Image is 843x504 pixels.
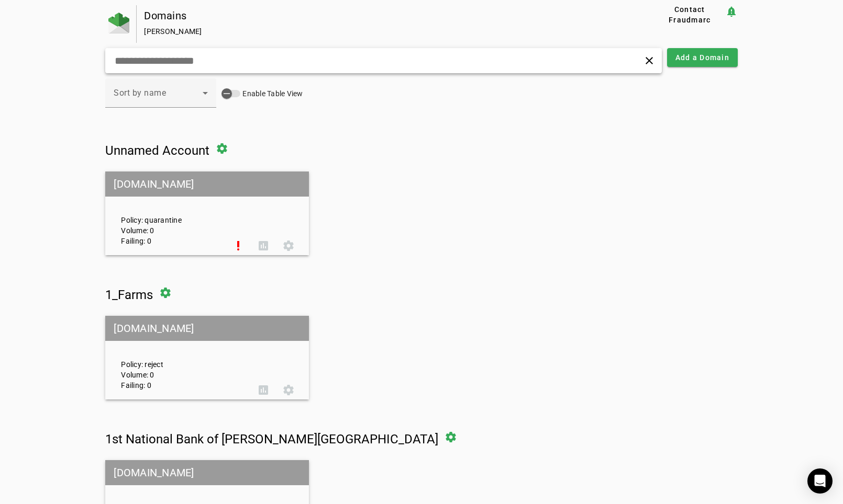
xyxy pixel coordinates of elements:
[655,5,725,24] button: Contact Fraudmarc
[144,26,621,37] div: [PERSON_NAME]
[240,88,303,99] label: Enable Table View
[113,181,226,246] div: Policy: quarantine Volume: 0 Failing: 0
[105,316,309,341] mat-grid-tile-header: [DOMAIN_NAME]
[108,13,129,33] img: Fraudmarc Logo
[105,460,309,485] mat-grid-tile-header: [DOMAIN_NAME]
[667,48,738,67] button: Add a Domain
[276,377,301,403] button: Settings
[725,5,738,18] mat-icon: notification_important
[114,88,166,98] span: Sort by name
[105,432,438,446] span: 1st National Bank of [PERSON_NAME][GEOGRAPHIC_DATA]
[105,143,209,158] span: Unnamed Account
[105,288,153,302] span: 1_Farms
[251,377,276,403] button: DMARC Report
[807,468,833,494] div: Open Intercom Messenger
[226,233,251,258] button: Set Up
[659,4,721,25] span: Contact Fraudmarc
[251,233,276,258] button: DMARC Report
[144,10,621,21] div: Domains
[105,171,309,197] mat-grid-tile-header: [DOMAIN_NAME]
[675,52,729,63] span: Add a Domain
[113,325,251,391] div: Policy: reject Volume: 0 Failing: 0
[105,5,738,43] app-page-header: Domains
[276,233,301,258] button: Settings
